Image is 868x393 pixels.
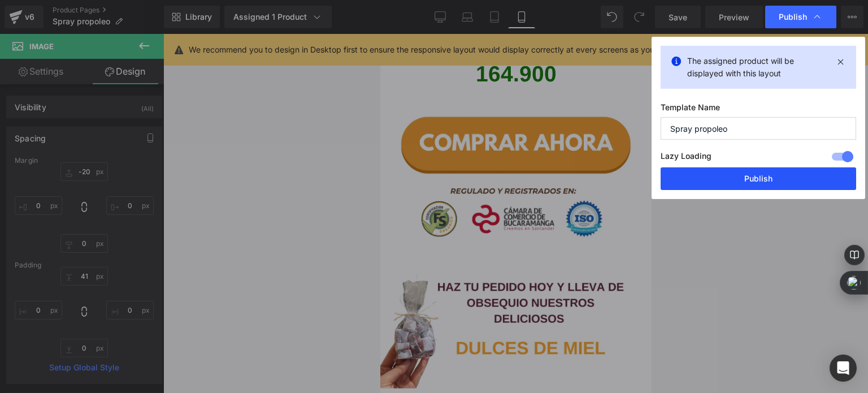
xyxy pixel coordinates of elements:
button: Publish [661,167,856,190]
label: Lazy Loading [661,149,711,167]
b: 164.900 [96,28,176,52]
div: Open Intercom Messenger [830,355,857,382]
span: Publish [779,12,807,22]
p: The assigned product will be displayed with this layout [687,55,830,80]
label: Template Name [661,102,856,117]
